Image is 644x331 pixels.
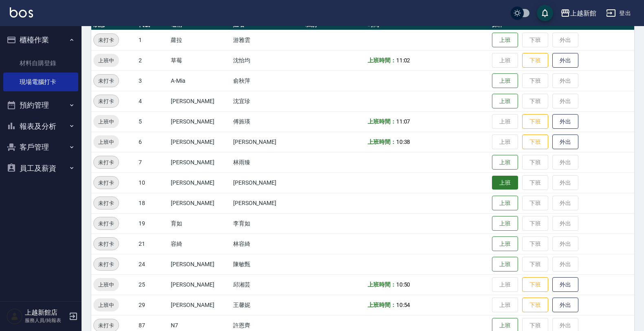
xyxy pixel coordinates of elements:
td: [PERSON_NAME] [169,274,231,295]
button: 下班 [522,53,548,68]
span: 10:38 [396,139,410,145]
button: 下班 [522,135,548,150]
p: 服務人員/純報表 [25,317,66,324]
td: 3 [137,71,169,91]
td: [PERSON_NAME] [169,193,231,213]
button: 上班 [492,236,518,252]
td: 王馨妮 [231,295,304,315]
td: 7 [137,152,169,172]
span: 未打卡 [94,240,119,248]
span: 11:07 [396,118,410,125]
button: 上班 [492,94,518,109]
span: 上班中 [93,301,119,309]
td: [PERSON_NAME] [169,172,231,193]
td: [PERSON_NAME] [231,172,304,193]
a: 現場電腦打卡 [3,73,78,91]
span: 未打卡 [94,219,119,228]
button: 櫃檯作業 [3,29,78,51]
td: 陳敏甄 [231,254,304,274]
span: 上班中 [93,56,119,65]
button: 上班 [492,155,518,170]
button: 上越新館 [557,5,600,22]
td: A-Mia [169,71,231,91]
span: 未打卡 [94,97,119,106]
div: 上越新館 [570,8,596,18]
h5: 上越新館店 [25,309,66,317]
td: 林容綺 [231,234,304,254]
a: 材料自購登錄 [3,54,78,73]
button: 上班 [492,176,518,190]
td: [PERSON_NAME] [169,111,231,132]
button: 預約管理 [3,95,78,116]
button: 外出 [552,53,578,68]
td: 俞秋萍 [231,71,304,91]
b: 上班時間： [368,118,396,125]
td: 蘿拉 [169,30,231,50]
span: 10:50 [396,281,410,288]
td: [PERSON_NAME] [169,132,231,152]
button: 外出 [552,114,578,129]
span: 10:54 [396,302,410,308]
b: 上班時間： [368,139,396,145]
button: 外出 [552,135,578,150]
span: 未打卡 [94,158,119,167]
button: 客戶管理 [3,137,78,158]
td: 24 [137,254,169,274]
td: [PERSON_NAME] [231,132,304,152]
td: [PERSON_NAME] [169,91,231,111]
button: 下班 [522,114,548,129]
button: 報表及分析 [3,116,78,137]
td: 4 [137,91,169,111]
td: [PERSON_NAME] [169,254,231,274]
td: 邱湘芸 [231,274,304,295]
button: 上班 [492,33,518,48]
td: 育如 [169,213,231,234]
td: 李育如 [231,213,304,234]
td: 草莓 [169,50,231,71]
img: Logo [10,7,33,18]
td: 5 [137,111,169,132]
td: 容綺 [169,234,231,254]
td: [PERSON_NAME] [169,295,231,315]
b: 上班時間： [368,281,396,288]
td: 29 [137,295,169,315]
b: 上班時間： [368,57,396,64]
span: 未打卡 [94,77,119,85]
b: 上班時間： [368,302,396,308]
button: 下班 [522,277,548,292]
span: 上班中 [93,280,119,289]
button: 員工及薪資 [3,158,78,179]
button: 上班 [492,216,518,231]
td: 18 [137,193,169,213]
td: 沈怡均 [231,50,304,71]
td: [PERSON_NAME] [231,193,304,213]
button: 下班 [522,298,548,313]
td: 林雨臻 [231,152,304,172]
span: 未打卡 [94,260,119,269]
button: 上班 [492,257,518,272]
td: 19 [137,213,169,234]
img: Person [7,308,23,324]
td: 25 [137,274,169,295]
span: 未打卡 [94,36,119,44]
td: 2 [137,50,169,71]
td: 10 [137,172,169,193]
span: 未打卡 [94,199,119,207]
td: 沈宜珍 [231,91,304,111]
button: 登出 [603,6,634,21]
td: [PERSON_NAME] [169,152,231,172]
button: 上班 [492,196,518,211]
span: 上班中 [93,117,119,126]
button: 上班 [492,73,518,88]
td: 游雅雲 [231,30,304,50]
td: 21 [137,234,169,254]
td: 6 [137,132,169,152]
td: 1 [137,30,169,50]
span: 11:02 [396,57,410,64]
span: 未打卡 [94,321,119,330]
span: 未打卡 [94,179,119,187]
button: save [537,5,553,21]
button: 外出 [552,298,578,313]
span: 上班中 [93,138,119,146]
td: 傅旌瑛 [231,111,304,132]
